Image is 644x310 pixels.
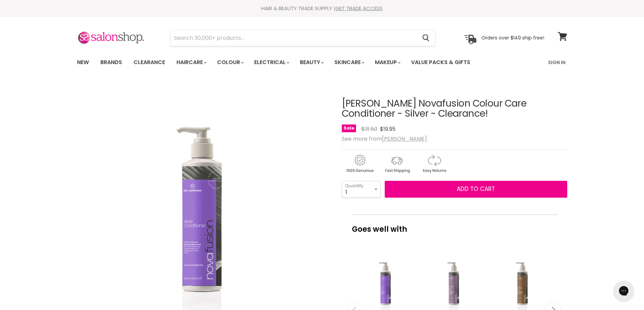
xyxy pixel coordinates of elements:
div: HAIR & BEAUTY TRADE SUPPLY | [69,5,576,12]
button: Add to cart [385,181,567,198]
button: Search [417,30,435,46]
span: $31.50 [361,125,377,133]
a: Value Packs & Gifts [406,55,475,69]
a: Clearance [128,55,170,69]
a: Beauty [295,55,328,69]
iframe: Gorgias live chat messenger [610,278,637,303]
h1: [PERSON_NAME] Novafusion Colour Care Conditioner - Silver - Clearance! [342,98,567,119]
a: Skincare [329,55,368,69]
p: Orders over $149 ship free! [481,35,544,41]
nav: Main [69,53,576,72]
a: Sign In [544,55,570,69]
ul: Main menu [72,53,510,72]
a: Brands [95,55,127,69]
img: returns.gif [416,153,452,174]
span: Sale [342,124,356,132]
a: Electrical [249,55,293,69]
form: Product [170,30,435,46]
a: Colour [212,55,248,69]
p: Goes well with [352,215,557,237]
span: See more from [342,135,427,143]
a: GET TRADE ACCESS [335,5,383,12]
span: Add to cart [457,185,495,193]
input: Search [171,30,417,46]
img: genuine.gif [342,153,378,174]
a: Haircare [171,55,211,69]
span: $19.95 [380,125,396,133]
select: Quantity [342,181,381,198]
a: Makeup [370,55,405,69]
img: shipping.gif [379,153,415,174]
a: [PERSON_NAME] [382,135,427,143]
a: New [72,55,94,69]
